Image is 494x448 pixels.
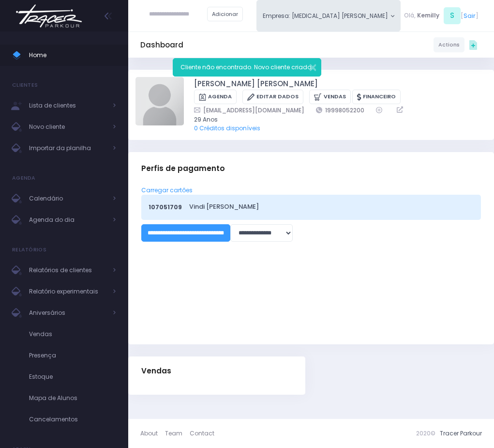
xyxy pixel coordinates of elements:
[207,7,243,21] a: Adicionar
[140,41,183,49] h5: Dashboard
[309,90,350,105] a: Vendas
[29,142,106,154] span: Importar da planilha
[141,367,171,375] span: Vendas
[416,429,435,437] span: 2020©
[29,392,116,404] span: Mapa de Alunos
[434,37,464,52] a: Actions
[29,49,116,62] span: Home
[29,121,106,133] span: Novo cliente
[165,425,190,442] a: Team
[12,169,36,188] h4: Agenda
[404,11,416,20] span: Olá,
[12,240,46,260] h4: Relatórios
[140,425,165,442] a: About
[194,78,318,90] a: [PERSON_NAME] [PERSON_NAME]
[189,202,471,211] a: Vindi [PERSON_NAME]
[29,349,116,362] span: Presença
[141,155,225,183] h3: Perfis de pagamento
[29,192,106,205] span: Calendário
[242,90,303,105] a: Editar Dados
[194,106,304,115] a: [EMAIL_ADDRESS][DOMAIN_NAME]
[29,285,106,298] span: Relatório experimentais
[444,7,461,24] span: S
[12,76,38,95] h4: Clientes
[29,413,116,426] span: Cancelamentos
[29,99,106,112] span: Lista de clientes
[149,203,182,212] span: 107051709
[417,11,439,20] span: Kemilly
[316,106,364,115] a: 19998052200
[29,214,106,226] span: Agenda do dia
[135,77,184,125] img: Juan Solferini Jurado avatar
[29,307,106,319] span: Aniversários
[352,90,401,105] a: Financeiro
[194,115,475,124] span: 29 Anos
[440,429,482,437] a: Tracer Parkour
[29,328,116,340] span: Vendas
[29,371,116,383] span: Estoque
[464,11,476,20] a: Sair
[29,264,106,277] span: Relatórios de clientes
[190,425,214,442] a: Contact
[141,186,193,194] a: Carregar cartões
[194,124,260,132] a: 0 Créditos disponíveis
[401,6,482,26] div: [ ]
[180,63,313,71] span: Cliente não encontrado. Novo cliente criado.
[194,90,237,105] a: Agenda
